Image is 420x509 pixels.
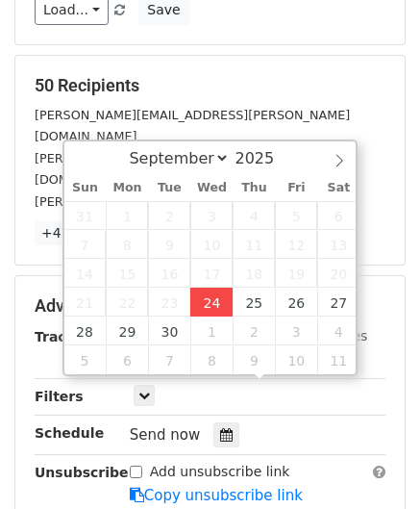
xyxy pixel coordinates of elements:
span: October 1, 2025 [190,317,233,345]
span: October 9, 2025 [233,345,275,374]
span: September 18, 2025 [233,259,275,288]
span: Wed [190,182,233,194]
span: September 23, 2025 [148,288,190,317]
iframe: Chat Widget [324,417,420,509]
span: September 15, 2025 [106,259,148,288]
small: [PERSON_NAME][EMAIL_ADDRESS][PERSON_NAME][DOMAIN_NAME] [35,151,350,188]
span: October 8, 2025 [190,345,233,374]
span: September 26, 2025 [275,288,317,317]
span: August 31, 2025 [64,201,107,230]
span: Send now [130,426,201,444]
span: October 6, 2025 [106,345,148,374]
span: September 24, 2025 [190,288,233,317]
strong: Unsubscribe [35,465,129,480]
span: September 28, 2025 [64,317,107,345]
span: October 3, 2025 [275,317,317,345]
span: September 22, 2025 [106,288,148,317]
span: September 9, 2025 [148,230,190,259]
span: September 14, 2025 [64,259,107,288]
span: September 13, 2025 [317,230,359,259]
span: September 10, 2025 [190,230,233,259]
span: September 3, 2025 [190,201,233,230]
span: September 21, 2025 [64,288,107,317]
small: [PERSON_NAME][EMAIL_ADDRESS][DOMAIN_NAME] [35,194,351,209]
span: October 11, 2025 [317,345,359,374]
span: October 7, 2025 [148,345,190,374]
input: Year [230,149,299,167]
span: September 27, 2025 [317,288,359,317]
span: Mon [106,182,148,194]
label: Add unsubscribe link [150,462,290,482]
span: September 1, 2025 [106,201,148,230]
span: September 19, 2025 [275,259,317,288]
span: September 7, 2025 [64,230,107,259]
span: September 4, 2025 [233,201,275,230]
span: September 12, 2025 [275,230,317,259]
span: September 17, 2025 [190,259,233,288]
span: September 20, 2025 [317,259,359,288]
span: September 16, 2025 [148,259,190,288]
strong: Tracking [35,329,99,344]
h5: 50 Recipients [35,75,385,96]
span: October 10, 2025 [275,345,317,374]
span: Sat [317,182,359,194]
span: Tue [148,182,190,194]
span: September 5, 2025 [275,201,317,230]
span: October 5, 2025 [64,345,107,374]
strong: Filters [35,389,84,404]
a: +47 more [35,221,115,245]
span: September 25, 2025 [233,288,275,317]
span: October 4, 2025 [317,317,359,345]
span: September 2, 2025 [148,201,190,230]
span: September 30, 2025 [148,317,190,345]
h5: Advanced [35,295,385,317]
small: [PERSON_NAME][EMAIL_ADDRESS][PERSON_NAME][DOMAIN_NAME] [35,108,350,144]
span: Fri [275,182,317,194]
strong: Schedule [35,425,104,441]
span: Thu [233,182,275,194]
a: Copy unsubscribe link [130,487,303,504]
span: Sun [64,182,107,194]
span: September 11, 2025 [233,230,275,259]
span: October 2, 2025 [233,317,275,345]
span: September 29, 2025 [106,317,148,345]
span: September 6, 2025 [317,201,359,230]
span: September 8, 2025 [106,230,148,259]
